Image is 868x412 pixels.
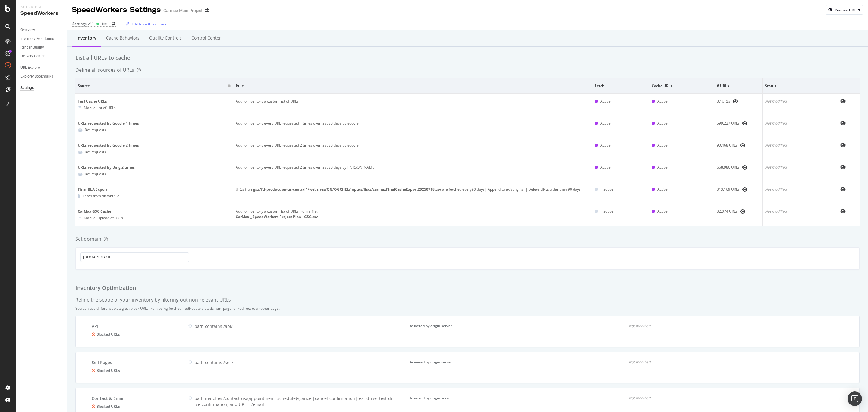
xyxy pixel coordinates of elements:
div: Inventory Monitoring [20,36,54,42]
div: Test Cache URLs [78,99,231,104]
div: Not modified [765,165,824,170]
div: Fetch from distant file [83,193,119,198]
div: eye [733,99,738,104]
div: Active [657,165,668,170]
div: Live [100,21,107,26]
div: Blocked URLs [92,332,174,337]
div: eye [840,187,846,192]
div: Refine the scope of your inventory by filtering out non-relevant URLs [75,296,231,303]
button: Preview URL [826,5,863,15]
div: Active [600,121,611,126]
div: Active [657,187,668,192]
div: eye [740,143,745,148]
div: Control Center [191,35,221,41]
div: Active [600,165,611,170]
div: Manual Upload of URLs [84,215,123,220]
td: Add to Inventory a custom list of URLs [233,94,592,116]
a: URL Explorer [20,65,62,71]
div: Define all sources of URLs [75,67,141,74]
div: Cache behaviors [106,35,140,41]
div: Bot requests [85,171,106,176]
div: 32,074 URLs [717,209,760,214]
span: Source [78,83,226,89]
div: Inventory Optimization [75,284,860,292]
div: Not modified [765,187,824,192]
button: Edit from this version [123,19,167,29]
div: Not modified [629,323,834,328]
div: URLs requested by Google 1 times [78,121,231,126]
div: Delivered by origin server [408,323,614,328]
div: Not modified [629,395,834,401]
div: CarMax _ SpeedWorkers Project Plan - GSC.csv [236,214,590,220]
a: Explorer Bookmarks [20,73,62,80]
div: URL Explorer [20,65,41,71]
div: path contains /sell/ [194,360,394,366]
div: Delivery Center [20,53,45,59]
div: 37 URLs [717,99,760,104]
div: Not modified [765,99,824,104]
div: Overview [20,27,35,33]
b: gs://ftl-production-us-central1/websites/QG/QGXHEL/inputs/lists/carmaxFinalCacheExport20250718.csv [253,187,441,192]
div: Open Intercom Messenger [848,391,862,406]
div: eye [840,121,846,125]
td: Add to Inventory every URL requested 2 times over last 30 days by [PERSON_NAME] [233,160,592,182]
div: Contact & Email [92,395,174,401]
span: Rule [236,83,588,89]
div: Not modified [765,121,824,126]
div: Inactive [600,187,613,192]
div: Sell Pages [92,360,174,366]
div: Render Quality [20,44,44,51]
a: Inventory Monitoring [20,36,62,42]
div: Delivered by origin server [408,395,614,401]
div: URLs from are fetched every 90 days | Append to existing list | Delete URLs older than 90 days [236,187,590,192]
span: Fetch [595,83,645,89]
div: Delivered by origin server [408,360,614,365]
div: Edit from this version [132,21,167,27]
div: Bot requests [85,127,106,132]
div: eye [740,209,745,214]
a: Render Quality [20,44,62,51]
div: eye [840,165,846,170]
div: CarMax GSC Cache [78,209,231,214]
div: List all URLs to cache [75,54,860,62]
div: API [92,323,174,329]
div: Activation [20,5,62,10]
div: Active [657,121,668,126]
div: arrow-right-arrow-left [112,22,115,26]
div: Quality Controls [149,35,182,41]
div: Bot requests [85,149,106,154]
div: Active [657,99,668,104]
div: Inactive [600,209,613,214]
div: eye [742,165,747,170]
span: Cache URLs [652,83,710,89]
div: URLs requested by Bing 2 times [78,165,231,170]
div: Manual list of URLs [84,105,116,110]
div: eye [742,187,747,192]
div: Not modified [629,360,834,365]
div: 313,169 URLs [717,187,760,192]
div: Not modified [765,143,824,148]
div: Active [657,143,668,148]
span: Status [765,83,822,89]
div: arrow-right-arrow-left [205,8,209,13]
div: 668,986 URLs [717,165,760,170]
div: URLs requested by Google 2 times [78,143,231,148]
div: Carmax Main Project [163,8,203,14]
div: Preview URL [835,8,856,13]
div: Active [600,99,611,104]
a: Overview [20,27,62,33]
div: eye [742,121,747,126]
div: Add to Inventory a custom list of URLs from a file: [236,209,590,214]
div: eye [840,99,846,103]
div: Not modified [765,209,824,214]
div: Blocked URLs [92,404,174,409]
a: Settings [20,85,62,91]
div: path matches /contact-us/(appointment|schedule)/(cancel|cancel-confirmation|test-drive|test-drive... [194,395,394,407]
div: 599,227 URLs [717,121,760,126]
td: Add to Inventory every URL requested 1 times over last 30 days by google [233,116,592,138]
div: 90,468 URLs [717,143,760,148]
div: Explorer Bookmarks [20,73,53,80]
div: Active [657,209,668,214]
div: You can use different strategies: block URLs from being fetched, redirect to a static html page, ... [75,306,860,311]
div: Settings [20,85,34,91]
